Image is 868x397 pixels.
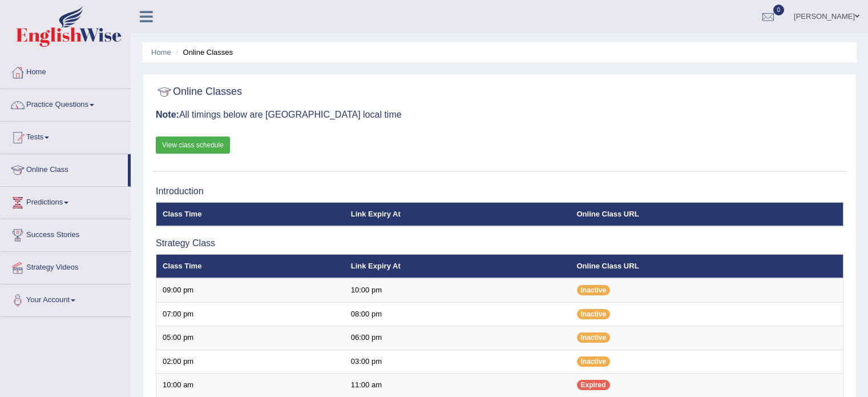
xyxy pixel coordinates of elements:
[156,83,242,101] h2: Online Classes
[1,89,131,118] a: Practice Questions
[577,356,611,367] span: Inactive
[1,252,131,280] a: Strategy Videos
[156,137,230,154] a: View class schedule
[1,284,131,313] a: Your Account
[156,110,179,119] b: Note:
[345,254,571,278] th: Link Expiry At
[577,332,611,343] span: Inactive
[173,47,233,58] li: Online Classes
[345,202,571,226] th: Link Expiry At
[156,254,345,278] th: Class Time
[345,326,571,350] td: 06:00 pm
[1,154,128,183] a: Online Class
[1,122,131,150] a: Tests
[571,202,843,226] th: Online Class URL
[577,309,611,319] span: Inactive
[577,380,610,390] span: Expired
[156,202,345,226] th: Class Time
[1,219,131,248] a: Success Stories
[156,186,843,197] h3: Introduction
[156,350,345,374] td: 02:00 pm
[1,57,131,85] a: Home
[345,302,571,326] td: 08:00 pm
[156,238,843,248] h3: Strategy Class
[577,285,611,295] span: Inactive
[151,48,171,57] a: Home
[345,278,571,302] td: 10:00 pm
[156,110,843,120] h3: All timings below are [GEOGRAPHIC_DATA] local time
[773,5,785,15] span: 0
[345,350,571,374] td: 03:00 pm
[1,187,131,215] a: Predictions
[156,326,345,350] td: 05:00 pm
[156,278,345,302] td: 09:00 pm
[156,302,345,326] td: 07:00 pm
[571,254,843,278] th: Online Class URL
